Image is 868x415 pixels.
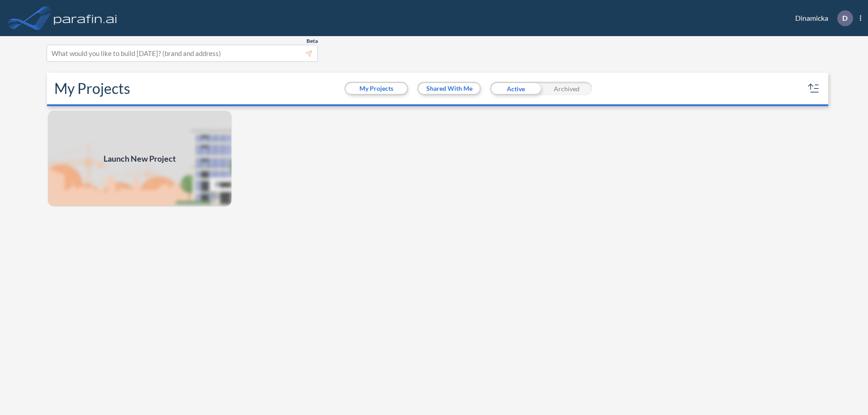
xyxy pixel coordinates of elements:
[842,14,848,22] p: D
[52,9,119,27] img: logo
[54,80,130,97] h2: My Projects
[104,153,176,165] span: Launch New Project
[346,83,407,94] button: My Projects
[307,37,318,45] span: Beta
[47,110,232,207] img: add
[419,83,480,94] button: Shared With Me
[782,10,861,26] div: Dinamicka
[47,110,232,207] a: Launch New Project
[807,81,821,96] button: sort
[490,82,541,95] div: Active
[541,82,592,95] div: Archived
